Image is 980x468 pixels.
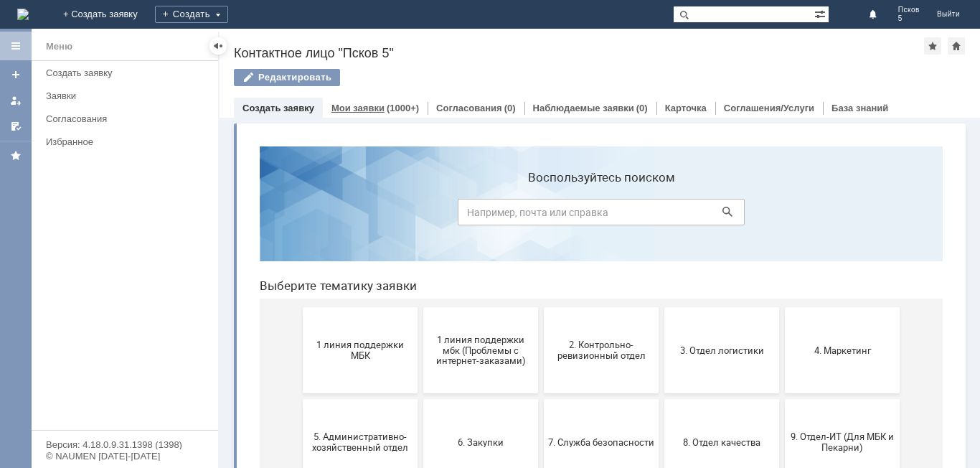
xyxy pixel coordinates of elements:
[416,356,531,442] button: Отдел-ИТ (Офис)
[665,103,707,113] a: Карточка
[898,6,920,14] span: Псков
[40,85,215,107] a: Заявки
[155,6,228,23] div: Создать
[296,172,410,258] button: 2. Контрольно-ревизионный отдел
[924,37,941,55] div: Добавить в избранное
[55,356,169,442] button: Бухгалтерия (для мбк)
[420,301,527,312] span: 8. Отдел качества
[17,9,29,20] img: logo
[234,46,924,60] div: Контактное лицо "Псков 5"
[4,63,27,86] a: Создать заявку
[209,35,496,50] label: Воспользуйтесь поиском
[46,136,194,147] div: Избранное
[541,210,647,220] span: 4. Маркетинг
[948,37,965,55] div: Сделать домашней страницей
[296,264,410,350] button: 7. Служба безопасности
[4,89,27,112] a: Мои заявки
[46,90,209,101] div: Заявки
[46,113,209,124] div: Согласования
[898,14,920,23] span: 5
[504,103,516,113] div: (0)
[300,205,406,226] span: 2. Контрольно-ревизионный отдел
[46,67,209,78] div: Создать заявку
[55,264,169,350] button: 5. Административно-хозяйственный отдел
[55,172,169,258] button: 1 линия поддержки МБК
[533,103,634,113] a: Наблюдаемые заявки
[179,199,286,231] span: 1 линия поддержки мбк (Проблемы с интернет-заказами)
[17,9,29,20] a: Перейти на домашнюю страницу
[300,301,406,312] span: 7. Служба безопасности
[331,103,385,113] a: Мои заявки
[416,264,531,350] button: 8. Отдел качества
[59,205,165,226] span: 1 линия поддержки МБК
[40,108,215,130] a: Согласования
[436,103,502,113] a: Согласования
[4,115,27,138] a: Мои согласования
[541,296,647,318] span: 9. Отдел-ИТ (Для МБК и Пекарни)
[11,144,694,158] header: Выберите тематику заявки
[636,103,648,113] div: (0)
[541,393,647,404] span: Финансовый отдел
[59,393,165,404] span: Бухгалтерия (для мбк)
[179,301,286,312] span: 6. Закупки
[46,451,204,461] div: © NAUMEN [DATE]-[DATE]
[296,356,410,442] button: Отдел-ИТ (Битрикс24 и CRM)
[537,264,651,350] button: 9. Отдел-ИТ (Для МБК и Пекарни)
[242,103,314,113] a: Создать заявку
[420,393,527,404] span: Отдел-ИТ (Офис)
[814,6,829,20] span: Расширенный поиск
[46,440,204,449] div: Версия: 4.18.0.9.31.1398 (1398)
[537,172,651,258] button: 4. Маркетинг
[209,37,227,55] div: Скрыть меню
[40,62,215,84] a: Создать заявку
[724,103,814,113] a: Соглашения/Услуги
[387,103,419,113] div: (1000+)
[59,296,165,318] span: 5. Административно-хозяйственный отдел
[175,264,290,350] button: 6. Закупки
[179,393,286,404] span: Отдел ИТ (1С)
[537,356,651,442] button: Финансовый отдел
[416,172,531,258] button: 3. Отдел логистики
[175,356,290,442] button: Отдел ИТ (1С)
[175,172,290,258] button: 1 линия поддержки мбк (Проблемы с интернет-заказами)
[831,103,888,113] a: База знаний
[420,210,527,220] span: 3. Отдел логистики
[300,388,406,410] span: Отдел-ИТ (Битрикс24 и CRM)
[46,38,72,55] div: Меню
[209,64,496,90] input: Например, почта или справка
